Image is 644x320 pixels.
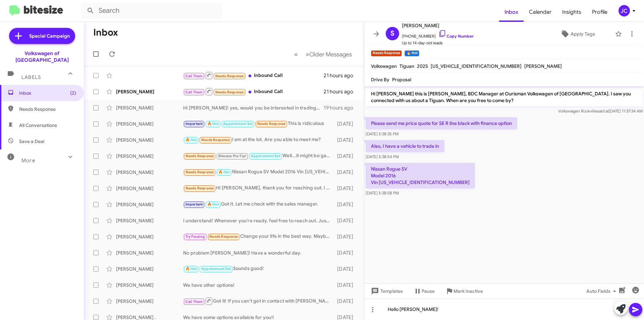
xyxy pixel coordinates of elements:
[185,170,214,174] span: Needs Response
[453,285,483,297] span: Mark Inactive
[185,122,203,126] span: Important
[524,2,557,22] a: Calendar
[417,63,428,69] span: 2025
[402,40,474,46] span: Up to 14-day-old leads
[366,154,399,159] span: [DATE] 5:38:54 PM
[19,122,57,129] span: All Conversations
[366,163,475,188] p: Nissan Rogue SV Model 2016 Vin [US_VEHICLE_IDENTIFICATION_NUMBER]
[324,72,359,79] div: 21 hours ago
[309,51,352,58] span: Older Messages
[581,285,624,297] button: Auto Fields
[215,90,244,94] span: Needs Response
[201,138,230,142] span: Needs Response
[185,267,197,271] span: 🔥 Hot
[183,152,334,160] div: Well...it might be game on again. My wife and I agreed for me to take her gas car on weekends for...
[392,77,411,83] span: Proposal
[431,63,522,69] span: [US_VEHICLE_IDENTIFICATION_NUMBER]
[422,285,435,297] span: Pause
[70,90,76,96] span: (2)
[613,5,637,16] button: JC
[185,202,203,207] span: Important
[93,27,118,38] h1: Inbox
[334,249,359,256] div: [DATE]
[438,34,474,39] a: Copy Number
[116,153,183,159] div: [PERSON_NAME]
[364,299,644,320] div: Hello [PERSON_NAME]!
[116,137,183,143] div: [PERSON_NAME]
[302,47,356,61] button: Next
[334,233,359,240] div: [DATE]
[183,200,334,208] div: Got it. Let me check with the sales manager.
[223,122,253,126] span: Appointment Set
[185,234,205,239] span: Try Pausing
[209,234,238,239] span: Needs Response
[183,136,334,144] div: I am at the lot. Are you able to meet me?
[586,285,619,297] span: Auto Fields
[183,71,324,80] div: Inbound Call
[183,297,334,305] div: Got it! If you can't get in contact with [PERSON_NAME], feel free to reach out to me.
[499,2,524,22] a: Inbox
[19,90,76,96] span: Inbox
[183,233,334,240] div: Change your life in the best way. Maybe next week
[597,108,609,113] span: said at
[557,2,587,22] a: Insights
[183,249,334,256] div: No problem [PERSON_NAME]! Have a wonderful day.
[29,33,70,39] span: Special Campaign
[306,50,309,58] span: »
[81,3,222,19] input: Search
[587,2,613,22] a: Profile
[371,50,402,56] small: Needs Response
[408,285,440,297] button: Pause
[251,154,280,158] span: Appointment Set
[185,74,203,78] span: Call Them
[364,285,408,297] button: Templates
[324,88,359,95] div: 21 hours ago
[399,63,414,69] span: Tiguan
[185,138,197,142] span: 🔥 Hot
[183,120,334,128] div: This is ridiculous
[334,185,359,192] div: [DATE]
[366,131,398,136] span: [DATE] 5:38:35 PM
[116,201,183,208] div: [PERSON_NAME]
[371,63,397,69] span: Volkswagen
[116,266,183,272] div: [PERSON_NAME]
[183,168,334,176] div: Nissan Rogue SV Model 2016 Vin [US_VEHICLE_IDENTIFICATION_NUMBER]
[215,74,244,78] span: Needs Response
[334,201,359,208] div: [DATE]
[402,30,474,40] span: [PHONE_NUMBER]
[558,108,643,113] span: Volkswagen Rockville [DATE] 11:37:34 AM
[116,217,183,224] div: [PERSON_NAME]
[440,285,488,297] button: Mark Inactive
[116,169,183,176] div: [PERSON_NAME]
[19,106,76,112] span: Needs Response
[19,138,44,145] span: Save a Deal
[405,50,419,56] small: 🔥 Hot
[334,137,359,143] div: [DATE]
[366,88,643,106] p: Hi [PERSON_NAME] this is [PERSON_NAME], BDC Manager at Ourisman Volkswagen of [GEOGRAPHIC_DATA]. ...
[524,63,562,69] span: [PERSON_NAME]
[402,21,474,30] span: [PERSON_NAME]
[183,217,334,224] div: I understand! Whenever you're ready, feel free to reach out. Just let me know!
[370,285,403,297] span: Templates
[334,217,359,224] div: [DATE]
[207,122,219,126] span: 🔥 Hot
[366,190,399,195] span: [DATE] 5:38:58 PM
[257,122,286,126] span: Needs Response
[116,233,183,240] div: [PERSON_NAME]
[21,157,35,164] span: More
[9,28,75,44] a: Special Campaign
[21,74,41,80] span: Labels
[183,282,334,288] div: We have other options!
[185,154,214,158] span: Needs Response
[371,77,389,83] span: Drive By
[334,282,359,288] div: [DATE]
[294,50,298,58] span: «
[218,170,230,174] span: 🔥 Hot
[116,298,183,305] div: [PERSON_NAME]
[183,87,324,96] div: Inbound Call
[185,186,214,190] span: Needs Response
